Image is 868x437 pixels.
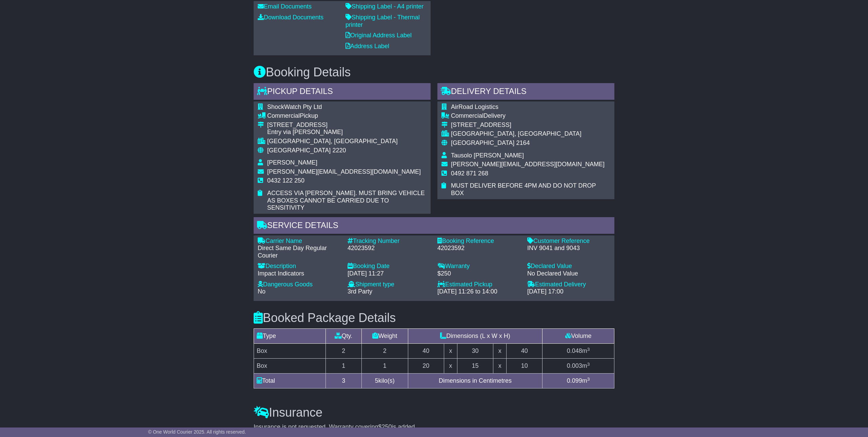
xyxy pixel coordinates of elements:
[254,329,326,344] td: Type
[408,359,444,374] td: 20
[437,263,520,270] div: Warranty
[542,359,614,374] td: m
[542,344,614,359] td: m
[527,245,610,252] div: INV 9041 and 9043
[408,329,542,344] td: Dimensions (L x W x H)
[437,245,520,252] div: 42023592
[437,281,520,288] div: Estimated Pickup
[254,359,326,374] td: Box
[507,359,542,374] td: 10
[348,263,431,270] div: Booking Date
[451,161,605,168] span: [PERSON_NAME][EMAIL_ADDRESS][DOMAIN_NAME]
[587,362,590,367] sup: 3
[267,159,317,166] span: [PERSON_NAME]
[451,112,484,119] span: Commercial
[254,65,614,79] h3: Booking Details
[361,359,408,374] td: 1
[267,103,322,110] span: ShockWatch Pty Ltd
[332,147,346,154] span: 2220
[527,263,610,270] div: Declared Value
[346,32,412,39] a: Original Address Label
[258,281,341,288] div: Dangerous Goods
[254,83,431,101] div: Pickup Details
[437,237,520,245] div: Booking Reference
[348,288,372,295] span: 3rd Party
[348,281,431,288] div: Shipment type
[587,347,590,352] sup: 3
[408,374,542,388] td: Dimensions in Centimetres
[451,152,524,159] span: Tausolo [PERSON_NAME]
[258,237,341,245] div: Carrier Name
[267,121,427,129] div: [STREET_ADDRESS]
[254,217,614,235] div: Service Details
[437,83,614,101] div: Delivery Details
[267,177,304,184] span: 0432 122 250
[542,329,614,344] td: Volume
[258,245,341,259] div: Direct Same Day Regular Courier
[325,329,361,344] td: Qty.
[254,406,614,419] h3: Insurance
[258,288,265,295] span: No
[361,374,408,388] td: kilo(s)
[254,311,614,325] h3: Booked Package Details
[346,14,420,28] a: Shipping Label - Thermal printer
[325,359,361,374] td: 1
[348,237,431,245] div: Tracking Number
[493,359,506,374] td: x
[267,112,300,119] span: Commercial
[516,139,530,146] span: 2164
[567,377,582,384] span: 0.099
[527,288,610,296] div: [DATE] 17:00
[451,170,488,177] span: 0492 871 268
[587,377,590,382] sup: 3
[348,245,431,252] div: 42023592
[451,112,610,120] div: Delivery
[451,121,610,129] div: [STREET_ADDRESS]
[258,14,323,21] a: Download Documents
[457,359,493,374] td: 15
[451,130,610,138] div: [GEOGRAPHIC_DATA], [GEOGRAPHIC_DATA]
[254,344,326,359] td: Box
[267,147,331,154] span: [GEOGRAPHIC_DATA]
[267,190,425,211] span: ACCESS VIA [PERSON_NAME]. MUST BRING VEHICLE AS BOXES CANNOT BE CARRIED DUE TO SENSITIVITY
[542,374,614,388] td: m
[346,43,389,50] a: Address Label
[267,112,427,120] div: Pickup
[258,270,341,278] div: Impact Indicators
[258,3,312,10] a: Email Documents
[267,138,427,145] div: [GEOGRAPHIC_DATA], [GEOGRAPHIC_DATA]
[361,344,408,359] td: 2
[451,182,596,196] span: MUST DELIVER BEFORE 4PM AND DO NOT DROP BOX
[493,344,506,359] td: x
[527,281,610,288] div: Estimated Delivery
[567,362,582,369] span: 0.003
[254,423,614,431] div: Insurance is not requested. Warranty covering is added.
[507,344,542,359] td: 40
[254,374,326,388] td: Total
[378,423,392,430] span: $250
[444,344,457,359] td: x
[346,3,423,10] a: Shipping Label - A4 printer
[148,429,246,435] span: © One World Courier 2025. All rights reserved.
[408,344,444,359] td: 40
[361,329,408,344] td: Weight
[444,359,457,374] td: x
[451,139,514,146] span: [GEOGRAPHIC_DATA]
[567,347,582,354] span: 0.048
[325,374,361,388] td: 3
[267,129,427,136] div: Entry via [PERSON_NAME]
[267,168,421,175] span: [PERSON_NAME][EMAIL_ADDRESS][DOMAIN_NAME]
[527,237,610,245] div: Customer Reference
[325,344,361,359] td: 2
[437,270,520,278] div: $250
[348,270,431,278] div: [DATE] 11:27
[375,377,378,384] span: 5
[527,270,610,278] div: No Declared Value
[437,288,520,296] div: [DATE] 11:26 to 14:00
[258,263,341,270] div: Description
[451,103,498,110] span: AirRoad Logistics
[457,344,493,359] td: 30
